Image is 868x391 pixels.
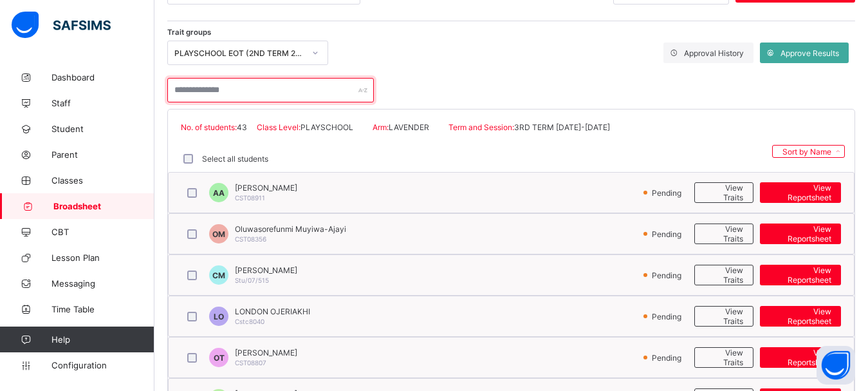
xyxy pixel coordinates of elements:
[651,188,685,198] span: Pending
[235,224,346,234] span: Oluwasorefunmi Muyiwa-Ajayi
[51,124,154,134] span: Student
[235,307,310,316] span: LONDON OJERIAKHI
[448,122,514,132] span: Term and Session:
[51,334,154,345] span: Help
[51,304,154,314] span: Time Table
[389,122,429,132] span: LAVENDER
[705,265,743,285] span: View Traits
[53,201,154,211] span: Broadsheet
[235,348,297,358] span: [PERSON_NAME]
[235,318,264,325] span: Cstc8040
[213,188,225,198] span: AA
[770,348,831,367] span: View Reportsheet
[235,194,265,202] span: CST08911
[235,359,266,367] span: CST08807
[212,229,225,239] span: OM
[174,48,304,58] div: PLAYSCHOOL EOT (2ND TERM 2024-25)
[51,278,154,289] span: Messaging
[214,312,224,321] span: LO
[817,346,855,385] button: Open asap
[770,307,831,326] span: View Reportsheet
[51,227,154,237] span: CBT
[235,183,297,193] span: [PERSON_NAME]
[705,224,743,243] span: View Traits
[235,276,269,284] span: Stu/07/515
[514,122,610,132] span: 3RD TERM [DATE]-[DATE]
[705,348,743,367] span: View Traits
[770,224,831,243] span: View Reportsheet
[51,175,154,186] span: Classes
[167,28,211,37] span: Trait groups
[212,271,225,280] span: CM
[780,48,839,58] span: Approve Results
[705,183,743,202] span: View Traits
[235,235,266,243] span: CST08356
[684,48,744,58] span: Approval History
[12,12,111,39] img: safsims
[51,253,154,263] span: Lesson Plan
[651,353,685,363] span: Pending
[51,72,154,82] span: Dashboard
[257,122,300,132] span: Class Level:
[202,154,268,164] label: Select all students
[235,265,297,275] span: [PERSON_NAME]
[51,360,154,370] span: Configuration
[373,122,389,132] span: Arm:
[651,271,685,280] span: Pending
[214,353,225,363] span: OT
[237,122,247,132] span: 43
[181,122,237,132] span: No. of students:
[300,122,353,132] span: PLAYSCHOOL
[651,312,685,321] span: Pending
[651,229,685,239] span: Pending
[51,149,154,160] span: Parent
[51,98,154,108] span: Staff
[770,265,831,285] span: View Reportsheet
[705,307,743,326] span: View Traits
[782,147,831,157] span: Sort by Name
[770,183,831,202] span: View Reportsheet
